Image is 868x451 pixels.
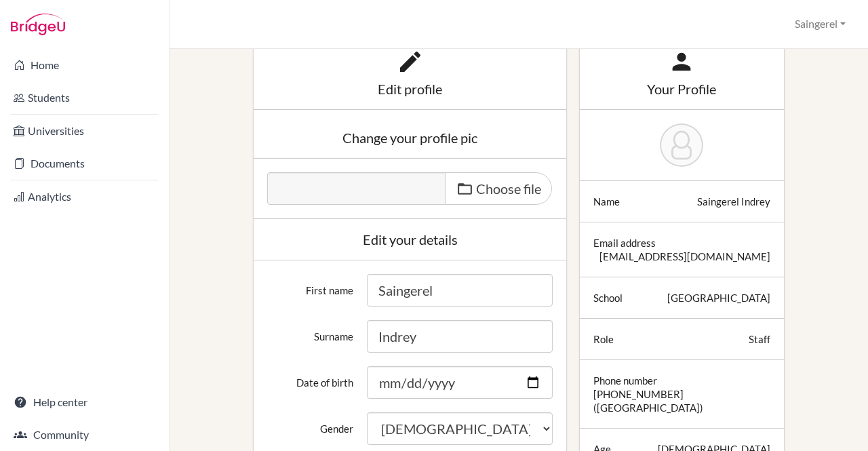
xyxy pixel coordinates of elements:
span: Choose file [476,180,541,197]
div: Change your profile pic [267,131,553,144]
div: School [593,291,623,305]
a: Home [3,52,166,79]
div: Email address [593,236,656,250]
div: Name [593,195,620,208]
a: Universities [3,117,166,144]
label: Gender [260,412,360,435]
div: Edit profile [267,82,553,96]
div: Saingerel Indrey [697,195,770,208]
a: Help center [3,389,166,416]
div: Role [593,332,614,346]
div: [PHONE_NUMBER] ([GEOGRAPHIC_DATA]) [593,387,770,414]
div: Phone number [593,374,657,387]
a: Students [3,84,166,111]
img: Saingerel Indrey [660,123,703,167]
a: Community [3,421,166,448]
button: Saingerel [789,12,852,37]
img: Bridge-U [11,14,65,35]
label: First name [260,274,360,297]
div: Staff [749,332,770,346]
label: Surname [260,320,360,343]
a: Analytics [3,183,166,210]
a: Documents [3,150,166,177]
label: Date of birth [260,366,360,389]
div: [EMAIL_ADDRESS][DOMAIN_NAME] [599,250,770,263]
div: Your Profile [593,82,770,96]
div: [GEOGRAPHIC_DATA] [667,291,770,305]
div: Edit your details [267,233,553,246]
